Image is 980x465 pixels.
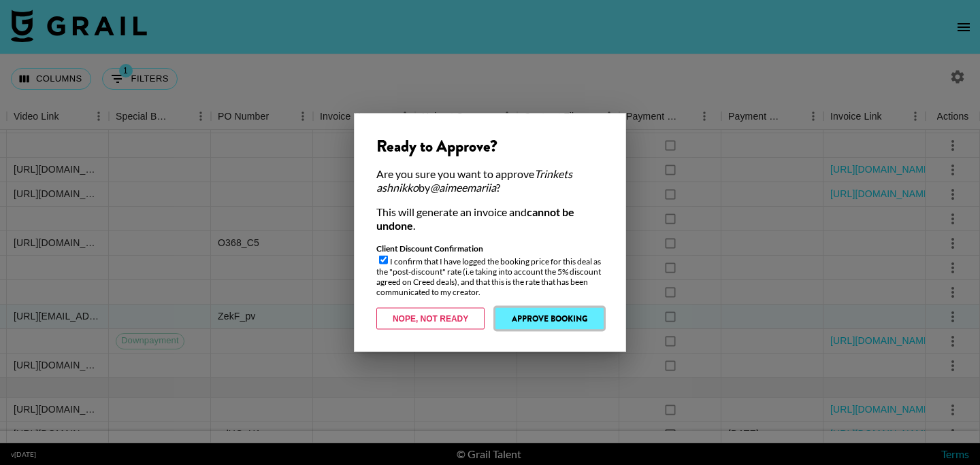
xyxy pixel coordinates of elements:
[430,181,496,194] em: @ aimeemariia
[376,205,604,232] div: This will generate an invoice and .
[376,243,604,297] div: I confirm that I have logged the booking price for this deal as the "post-discount" rate (i.e tak...
[376,136,604,156] div: Ready to Approve?
[376,308,485,330] button: Nope, Not Ready
[376,205,574,232] strong: cannot be undone
[495,308,604,330] button: Approve Booking
[376,167,572,194] em: Trinkets ashnikko
[376,243,483,254] strong: Client Discount Confirmation
[376,167,604,194] div: Are you sure you want to approve by ?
